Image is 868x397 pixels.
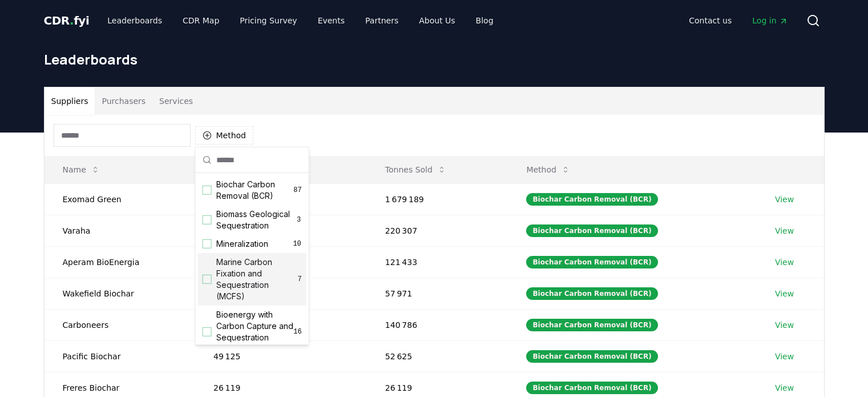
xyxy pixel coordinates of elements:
[526,287,657,300] div: Biochar Carbon Removal (BCR)
[152,87,200,115] button: Services
[356,10,407,31] a: Partners
[775,351,794,362] a: View
[195,126,254,145] button: Method
[309,10,354,31] a: Events
[293,239,302,248] span: 10
[752,15,788,26] span: Log in
[98,10,502,31] nav: Main
[775,382,794,394] a: View
[367,309,508,340] td: 140 786
[526,224,657,237] div: Biochar Carbon Removal (BCR)
[367,215,508,246] td: 220 307
[45,87,95,115] button: Suppliers
[526,193,657,206] div: Biochar Carbon Removal (BCR)
[297,275,301,284] span: 7
[680,10,797,31] nav: Main
[70,14,74,27] span: .
[775,194,794,205] a: View
[45,278,195,309] td: Wakefield Biochar
[44,50,825,69] h1: Leaderboards
[45,215,195,246] td: Varaha
[526,382,657,394] div: Biochar Carbon Removal (BCR)
[526,350,657,363] div: Biochar Carbon Removal (BCR)
[367,246,508,278] td: 121 433
[44,13,90,29] a: CDR.fyi
[293,327,301,336] span: 16
[517,158,579,181] button: Method
[680,10,741,31] a: Contact us
[216,309,294,355] span: Bioenergy with Carbon Capture and Sequestration (BECCS)
[376,158,455,181] button: Tonnes Sold
[45,246,195,278] td: Aperam BioEnergia
[45,340,195,372] td: Pacific Biochar
[775,225,794,236] a: View
[98,10,171,31] a: Leaderboards
[293,186,301,195] span: 87
[526,256,657,268] div: Biochar Carbon Removal (BCR)
[45,309,195,340] td: Carboneers
[367,278,508,309] td: 57 971
[216,256,298,302] span: Marine Carbon Fixation and Sequestration (MCFS)
[743,10,797,31] a: Log in
[216,238,268,250] span: Mineralization
[231,10,306,31] a: Pricing Survey
[775,288,794,299] a: View
[775,319,794,331] a: View
[526,319,657,331] div: Biochar Carbon Removal (BCR)
[173,10,228,31] a: CDR Map
[195,340,367,372] td: 49 125
[216,179,294,202] span: Biochar Carbon Removal (BCR)
[216,208,296,231] span: Biomass Geological Sequestration
[95,87,152,115] button: Purchasers
[45,183,195,215] td: Exomad Green
[467,10,503,31] a: Blog
[296,215,302,224] span: 3
[410,10,464,31] a: About Us
[775,256,794,268] a: View
[367,183,508,215] td: 1 679 189
[54,158,109,181] button: Name
[367,340,508,372] td: 52 625
[44,14,90,27] span: CDR fyi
